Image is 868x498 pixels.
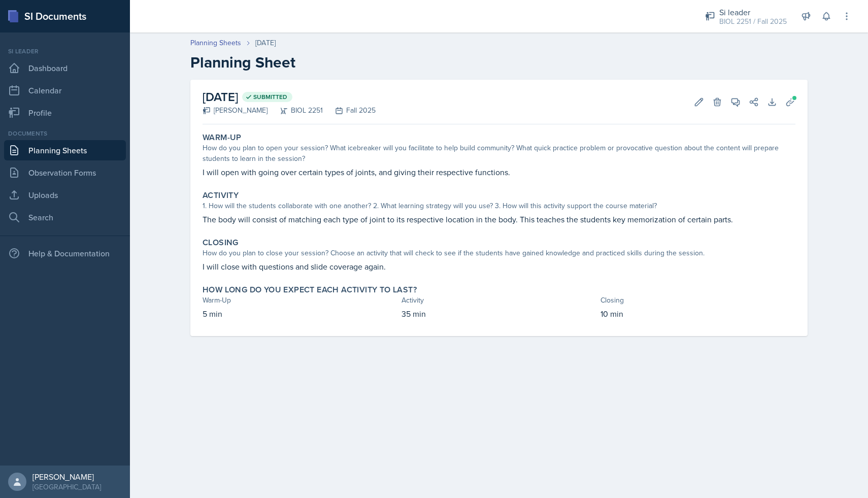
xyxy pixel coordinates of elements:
[203,201,795,211] div: 1. How will the students collaborate with one another? 2. What learning strategy will you use? 3....
[4,162,126,183] a: Observation Forms
[4,185,126,205] a: Uploads
[190,38,241,48] a: Planning Sheets
[719,6,787,18] div: Si leader
[268,105,323,116] div: BIOL 2251
[190,53,808,72] h2: Planning Sheet
[402,295,596,306] div: Activity
[4,140,126,160] a: Planning Sheets
[4,207,126,227] a: Search
[203,238,239,248] label: Closing
[203,308,397,320] p: 5 min
[4,80,126,101] a: Calendar
[255,38,276,48] div: [DATE]
[203,105,268,116] div: [PERSON_NAME]
[203,213,795,225] p: The body will consist of matching each type of joint to its respective location in the body. This...
[402,308,596,320] p: 35 min
[203,166,795,178] p: I will open with going over certain types of joints, and giving their respective functions.
[4,58,126,78] a: Dashboard
[203,295,397,306] div: Warm-Up
[203,190,239,201] label: Activity
[203,88,376,106] h2: [DATE]
[203,248,795,258] div: How do you plan to close your session? Choose an activity that will check to see if the students ...
[600,308,795,320] p: 10 min
[203,285,417,295] label: How long do you expect each activity to last?
[323,105,376,116] div: Fall 2025
[600,295,795,306] div: Closing
[203,260,795,273] p: I will close with questions and slide coverage again.
[4,243,126,263] div: Help & Documentation
[719,16,787,27] div: BIOL 2251 / Fall 2025
[203,132,242,143] label: Warm-Up
[4,129,126,138] div: Documents
[253,93,287,101] span: Submitted
[32,482,101,492] div: [GEOGRAPHIC_DATA]
[4,103,126,123] a: Profile
[203,143,795,164] div: How do you plan to open your session? What icebreaker will you facilitate to help build community...
[32,472,101,482] div: [PERSON_NAME]
[4,47,126,56] div: Si leader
